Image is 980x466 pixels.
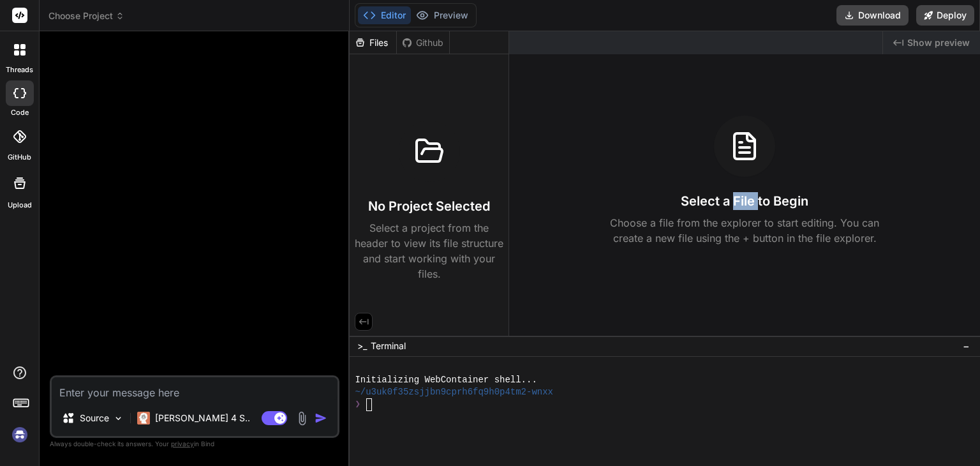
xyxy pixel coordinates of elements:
[836,5,909,26] button: Download
[355,220,503,282] p: Select a project from the header to view its file structure and start working with your files.
[8,152,31,163] label: GitHub
[358,6,411,24] button: Editor
[155,412,250,425] p: [PERSON_NAME] 4 S..
[80,412,109,425] p: Source
[9,424,31,446] img: signin
[11,107,29,118] label: code
[355,386,553,398] span: ~/u3uk0f35zsjjbn9cprh6fq9h0p4tm2-wnxx
[137,412,150,425] img: Claude 4 Sonnet
[8,200,32,211] label: Upload
[171,440,194,447] span: privacy
[355,374,537,386] span: Initializing WebContainer shell...
[355,398,361,410] span: ❯
[357,340,367,352] span: >_
[960,336,972,356] button: −
[113,413,124,424] img: Pick Models
[411,6,473,24] button: Preview
[916,5,974,26] button: Deploy
[350,36,396,49] div: Files
[371,340,406,352] span: Terminal
[368,197,490,215] h3: No Project Selected
[907,36,970,49] span: Show preview
[963,340,970,352] span: −
[295,411,309,426] img: attachment
[602,215,887,246] p: Choose a file from the explorer to start editing. You can create a new file using the + button in...
[50,438,339,450] p: Always double-check its answers. Your in Bind
[397,36,449,49] div: Github
[6,64,33,75] label: threads
[681,192,808,210] h3: Select a File to Begin
[315,412,327,425] img: icon
[48,10,124,22] span: Choose Project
